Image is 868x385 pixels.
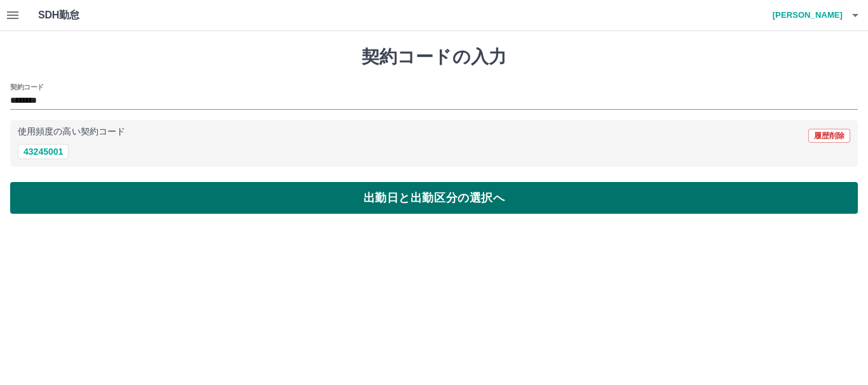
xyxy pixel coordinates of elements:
h1: 契約コードの入力 [10,46,858,68]
button: 43245001 [18,144,69,159]
p: 使用頻度の高い契約コード [18,127,125,136]
h2: 契約コード [10,82,44,92]
button: 履歴削除 [808,129,850,143]
button: 出勤日と出勤区分の選択へ [10,182,858,214]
